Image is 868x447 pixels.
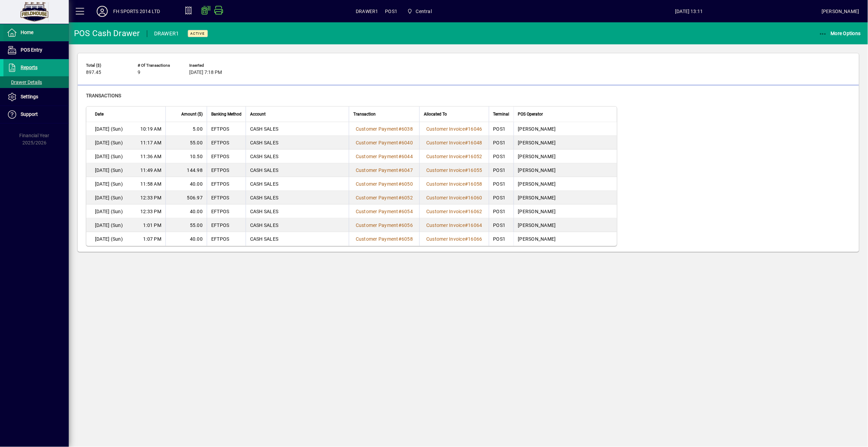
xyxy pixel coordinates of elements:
span: # [398,140,401,145]
span: Customer Invoice [426,181,465,187]
span: 6058 [401,236,413,242]
span: [DATE] (Sun) [95,194,123,201]
span: Customer Payment [356,154,398,159]
a: Customer Invoice#16062 [424,208,485,215]
span: Central [416,6,432,17]
td: [PERSON_NAME] [514,205,617,218]
span: More Options [819,31,861,36]
span: Amount ($) [181,110,203,118]
span: # [465,126,468,132]
span: 16064 [468,222,482,228]
span: Settings [21,94,38,99]
span: Customer Payment [356,140,398,145]
a: Customer Invoice#16052 [424,153,485,160]
span: 6044 [401,154,413,159]
a: Customer Payment#6050 [353,180,415,188]
div: POS Cash Drawer [74,28,140,39]
span: # [398,209,401,214]
span: Customer Invoice [426,126,465,132]
td: EFTPOS [207,191,246,205]
a: Settings [3,88,69,106]
span: # [398,154,401,159]
span: Customer Invoice [426,209,465,214]
span: # of Transactions [138,63,179,68]
span: 11:36 AM [140,153,161,160]
a: Customer Invoice#16055 [424,166,485,174]
span: Customer Payment [356,195,398,200]
td: EFTPOS [207,232,246,246]
span: [DATE] (Sun) [95,167,123,174]
button: Profile [91,5,113,18]
span: Home [21,30,33,35]
td: CASH SALES [246,150,349,163]
span: # [465,181,468,187]
span: Account [250,110,266,118]
a: Customer Payment#6054 [353,208,415,215]
a: Customer Payment#6058 [353,235,415,243]
span: Customer Payment [356,236,398,242]
a: Customer Payment#6047 [353,166,415,174]
td: [PERSON_NAME] [514,177,617,191]
span: Customer Payment [356,222,398,228]
span: [DATE] (Sun) [95,181,123,187]
span: 6050 [401,181,413,187]
td: CASH SALES [246,205,349,218]
span: Customer Payment [356,126,398,132]
span: [DATE] (Sun) [95,139,123,146]
td: [PERSON_NAME] [514,150,617,163]
td: [PERSON_NAME] [514,232,617,246]
a: Home [3,24,69,41]
td: EFTPOS [207,163,246,177]
span: [DATE] (Sun) [95,126,123,132]
td: CASH SALES [246,136,349,150]
a: Customer Invoice#16064 [424,221,485,229]
td: CASH SALES [246,218,349,232]
span: Inserted [189,63,231,68]
span: Support [21,111,38,117]
a: Customer Payment#6038 [353,125,415,133]
span: 16048 [468,140,482,145]
td: CASH SALES [246,232,349,246]
span: [DATE] (Sun) [95,236,123,242]
span: 16058 [468,181,482,187]
td: [PERSON_NAME] [514,191,617,205]
td: [PERSON_NAME] [514,122,617,136]
span: # [465,236,468,242]
span: POS Operator [518,110,543,118]
td: POS1 [489,163,514,177]
span: Banking Method [211,110,242,118]
a: Drawer Details [3,76,69,88]
td: EFTPOS [207,177,246,191]
td: 10.50 [165,150,207,163]
span: Customer Invoice [426,222,465,228]
a: Customer Payment#6044 [353,153,415,160]
span: 16060 [468,195,482,200]
td: [PERSON_NAME] [514,218,617,232]
span: 6038 [401,126,413,132]
span: 16062 [468,209,482,214]
span: Date [95,110,104,118]
span: # [465,154,468,159]
span: 6056 [401,222,413,228]
td: CASH SALES [246,191,349,205]
td: EFTPOS [207,150,246,163]
td: 506.97 [165,191,207,205]
span: Allocated To [424,110,447,118]
span: 6054 [401,209,413,214]
a: Customer Payment#6056 [353,221,415,229]
span: Customer Invoice [426,236,465,242]
td: POS1 [489,218,514,232]
span: 12:33 PM [140,208,161,215]
span: Customer Invoice [426,195,465,200]
td: POS1 [489,191,514,205]
span: POS1 [385,6,398,17]
td: EFTPOS [207,136,246,150]
span: 16046 [468,126,482,132]
span: 11:17 AM [140,139,161,146]
a: Customer Invoice#16066 [424,235,485,243]
td: 55.00 [165,218,207,232]
span: 1:07 PM [143,236,161,242]
td: EFTPOS [207,218,246,232]
span: 10:19 AM [140,126,161,132]
div: [PERSON_NAME] [822,6,859,17]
